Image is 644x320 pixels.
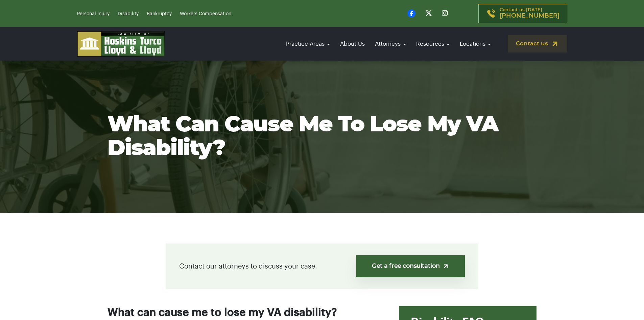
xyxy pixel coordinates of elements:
[283,34,333,54] a: Practice Areas
[500,8,559,19] p: Contact us [DATE]
[77,31,165,57] img: logo
[77,12,110,16] a: Personal Injury
[356,255,465,277] a: Get a free consultation
[442,263,449,270] img: arrow-up-right-light.svg
[166,243,478,289] div: Contact our attorneys to discuss your case.
[456,34,494,54] a: Locations
[108,306,391,319] h2: What can cause me to lose my VA disability?
[118,12,139,16] a: Disability
[372,34,409,54] a: Attorneys
[500,13,559,19] span: [PHONE_NUMBER]
[478,4,567,23] a: Contact us [DATE][PHONE_NUMBER]
[108,113,537,161] h1: What can cause me to lose my VA disability?
[337,34,368,54] a: About Us
[147,12,172,16] a: Bankruptcy
[180,12,231,16] a: Workers Compensation
[508,35,567,52] a: Contact us
[413,34,453,54] a: Resources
